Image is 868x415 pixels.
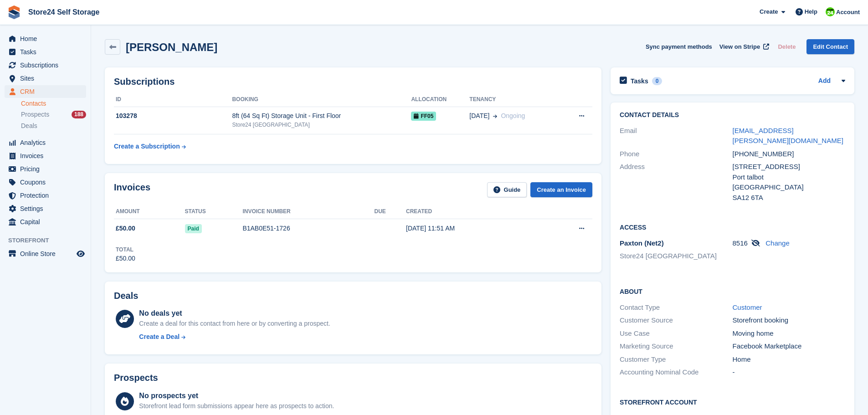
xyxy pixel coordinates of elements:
a: Guide [487,182,527,197]
div: No deals yet [139,308,330,319]
span: Ongoing [501,112,525,119]
a: Edit Contact [806,39,854,54]
div: [DATE] 11:51 AM [406,224,540,233]
a: menu [5,72,86,85]
th: Invoice number [242,205,374,219]
a: menu [5,189,86,202]
a: View on Stripe [716,39,771,54]
div: 103278 [114,111,232,121]
span: Coupons [20,176,75,189]
h2: Invoices [114,182,150,197]
h2: Subscriptions [114,77,592,87]
span: View on Stripe [719,42,760,51]
div: Create a Subscription [114,142,180,151]
th: Amount [114,205,185,219]
a: Store24 Self Storage [25,5,103,20]
h2: About [620,287,845,296]
a: menu [5,247,86,260]
span: Online Store [20,247,75,260]
button: Sync payment methods [646,39,712,54]
img: stora-icon-8386f47178a22dfd0bd8f6a31ec36ba5ce8667c1dd55bd0f319d3a0aa187defe.svg [7,5,21,19]
a: Deals [21,121,86,131]
div: 188 [72,111,86,118]
span: £50.00 [116,224,135,233]
span: Storefront [8,236,91,245]
h2: [PERSON_NAME] [126,41,217,53]
h2: Tasks [631,77,648,85]
div: 8ft (64 Sq Ft) Storage Unit - First Floor [232,111,411,121]
div: £50.00 [116,254,135,263]
div: Accounting Nominal Code [620,367,732,378]
div: Customer Source [620,315,732,326]
th: Allocation [411,92,469,107]
div: Marketing Source [620,341,732,352]
span: Account [836,8,860,17]
a: menu [5,136,86,149]
div: 0 [652,77,663,85]
div: Port talbot [733,172,845,183]
span: Subscriptions [20,59,75,72]
div: Home [733,354,845,365]
a: menu [5,32,86,45]
a: Contacts [21,99,86,108]
div: Storefront lead form submissions appear here as prospects to action. [139,401,334,411]
a: Create a Subscription [114,138,186,155]
span: Settings [20,202,75,215]
span: Deals [21,122,37,130]
div: SA12 6TA [733,193,845,203]
a: [EMAIL_ADDRESS][PERSON_NAME][DOMAIN_NAME] [733,127,843,145]
a: menu [5,176,86,189]
a: Change [765,239,790,247]
th: Due [374,205,406,219]
span: Analytics [20,136,75,149]
a: Preview store [75,248,86,259]
div: Contact Type [620,302,732,313]
a: Create a Deal [139,332,330,342]
div: B1AB0E51-1726 [242,224,374,233]
a: menu [5,149,86,162]
span: Paxton (Net2) [620,239,664,247]
span: Help [805,7,817,16]
span: Create [760,7,778,16]
div: Email [620,126,732,146]
div: [STREET_ADDRESS] [733,162,845,172]
div: [GEOGRAPHIC_DATA] [733,182,845,193]
th: Tenancy [469,92,561,107]
div: Phone [620,149,732,159]
th: Created [406,205,540,219]
span: Invoices [20,149,75,162]
a: Prospects 188 [21,110,86,119]
span: Tasks [20,46,75,58]
div: Total [116,246,135,254]
div: Create a deal for this contact from here or by converting a prospect. [139,319,330,328]
a: menu [5,59,86,72]
div: No prospects yet [139,390,334,401]
div: Moving home [733,328,845,339]
a: menu [5,215,86,228]
div: Facebook Marketplace [733,341,845,352]
button: Delete [774,39,799,54]
h2: Deals [114,291,138,301]
h2: Storefront Account [620,397,845,406]
span: Home [20,32,75,45]
a: Create an Invoice [530,182,592,197]
div: Store24 [GEOGRAPHIC_DATA] [232,121,411,129]
a: menu [5,163,86,175]
th: Booking [232,92,411,107]
div: [PHONE_NUMBER] [733,149,845,159]
h2: Contact Details [620,112,845,119]
div: - [733,367,845,378]
div: Create a Deal [139,332,180,342]
h2: Prospects [114,373,158,383]
span: Prospects [21,110,49,119]
a: menu [5,46,86,58]
h2: Access [620,222,845,231]
th: Status [185,205,243,219]
li: Store24 [GEOGRAPHIC_DATA] [620,251,732,261]
span: Paid [185,224,202,233]
span: Protection [20,189,75,202]
th: ID [114,92,232,107]
span: Sites [20,72,75,85]
div: Use Case [620,328,732,339]
span: Capital [20,215,75,228]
